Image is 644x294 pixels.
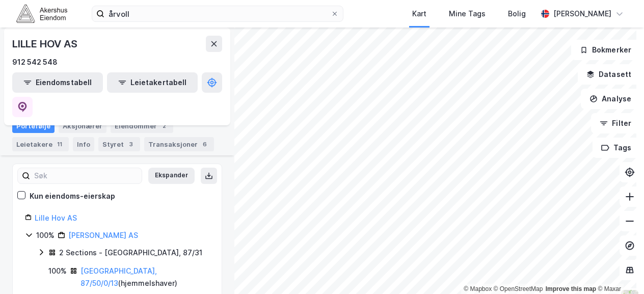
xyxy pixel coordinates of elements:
button: Bokmerker [571,40,640,60]
button: Eiendomstabell [12,72,103,93]
div: Leietakere [12,137,69,151]
button: Leietakertabell [107,72,198,93]
div: Kun eiendoms-eierskap [30,190,115,202]
div: ( hjemmelshaver ) [81,265,209,289]
a: [PERSON_NAME] AS [68,231,138,239]
a: Improve this map [546,285,596,292]
div: 2 [159,121,169,131]
button: Datasett [578,64,640,85]
img: akershus-eiendom-logo.9091f326c980b4bce74ccdd9f866810c.svg [16,5,67,22]
div: Mine Tags [449,8,486,20]
div: 6 [200,139,210,149]
button: Analyse [581,89,640,109]
div: LILLE HOV AS [12,36,79,52]
div: Kart [412,8,426,20]
iframe: Chat Widget [593,245,644,294]
div: 100% [36,229,55,242]
a: Mapbox [464,285,492,292]
div: Info [73,137,94,151]
a: [GEOGRAPHIC_DATA], 87/50/0/13 [81,266,157,287]
div: 2 Sections - [GEOGRAPHIC_DATA], 87/31 [59,247,202,259]
div: 912 542 548 [12,56,58,68]
div: Portefølje [12,119,55,133]
a: OpenStreetMap [494,285,543,292]
div: [PERSON_NAME] [553,8,611,20]
div: Kontrollprogram for chat [593,245,644,294]
button: Ekspander [148,168,195,184]
button: Filter [591,113,640,133]
input: Søk [30,168,142,183]
div: 100% [48,265,67,277]
div: 11 [55,139,65,149]
div: Bolig [508,8,526,20]
div: Eiendommer [111,119,173,133]
input: Søk på adresse, matrikkel, gårdeiere, leietakere eller personer [104,6,331,21]
div: Styret [98,137,140,151]
button: Tags [593,138,640,158]
a: Lille Hov AS [35,213,77,222]
div: 3 [126,139,136,149]
div: Aksjonærer [59,119,106,133]
div: Transaksjoner [144,137,214,151]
